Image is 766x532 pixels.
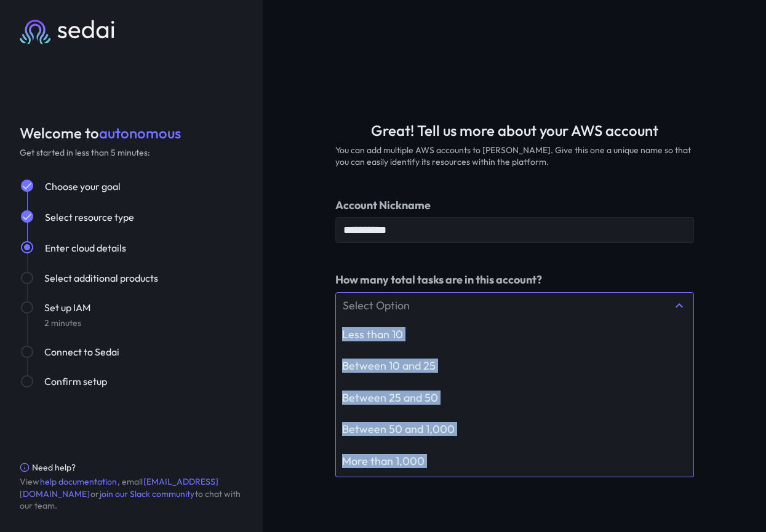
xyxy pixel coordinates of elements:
div: More than 1,000 [342,454,687,468]
div: Great! Tell us more about your AWS account [371,122,658,140]
div: Get started in less than 5 minutes: [20,147,243,159]
div: Connect to Sedai [44,344,243,359]
div: Between 10 and 25 [342,359,687,373]
div: Set up IAM [44,300,243,315]
div: Less than 10 [342,327,687,341]
div: 2 minutes [44,317,243,330]
div: Need help? [32,462,76,474]
button: Enter cloud details [44,240,127,256]
div: Between 50 and 1,000 [342,422,687,436]
div: Select Option [343,298,672,312]
div: Account Nickname [335,198,694,212]
a: help documentation [39,475,118,488]
a: [EMAIL_ADDRESS][DOMAIN_NAME] [20,475,218,500]
div: How many total tasks are in this account? [335,272,694,287]
div: View , email or to chat with our team. [20,476,243,512]
div: Between 25 and 50 [342,391,687,405]
div: You can add multiple AWS accounts to [PERSON_NAME]. Give this one a unique name so that you can e... [335,145,694,169]
div: Welcome to [20,124,243,142]
span: autonomous [99,124,181,142]
button: Choose your goal [44,178,121,194]
a: join our Slack community [99,488,195,500]
div: Confirm setup [44,374,243,389]
button: Select resource type [44,209,135,225]
div: Select additional products [44,271,243,285]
